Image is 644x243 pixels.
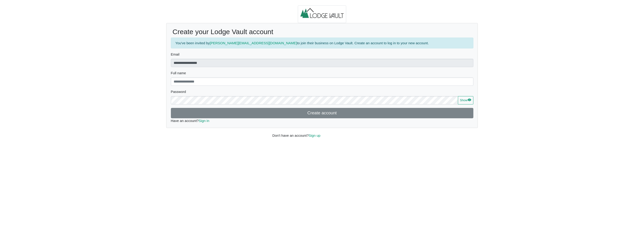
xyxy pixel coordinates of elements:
[172,28,472,36] h2: Create your Lodge Vault account
[210,41,297,45] a: [PERSON_NAME][EMAIL_ADDRESS][DOMAIN_NAME]
[458,96,473,104] button: Showeye fill
[199,119,209,123] a: Sign in
[171,108,473,118] button: Create account
[171,52,473,57] label: Email
[171,38,473,48] div: You've been invited by to join their business on Lodge Vault. Create an account to log in to your...
[309,133,320,137] a: Sign up
[171,89,473,95] label: Password
[166,23,478,128] div: Have an account?
[171,71,473,76] label: Full name
[269,128,375,138] div: Don't have an account?
[298,5,346,23] img: logo.2b93711c.jpg
[468,98,471,102] svg: eye fill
